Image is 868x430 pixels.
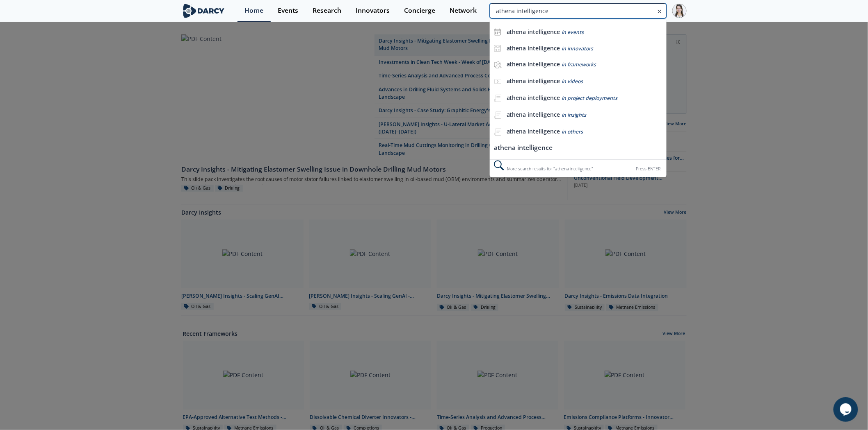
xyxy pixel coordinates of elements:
b: athena intelligence [507,60,560,68]
img: icon [494,28,501,36]
div: Innovators [356,7,390,14]
span: in insights [562,111,587,118]
span: in videos [562,78,583,85]
b: athena intelligence [507,94,560,102]
span: in events [562,29,584,36]
b: athena intelligence [507,77,560,85]
input: Advanced Search [490,3,667,18]
b: athena intelligence [507,127,560,135]
div: Network [450,7,477,14]
div: More search results for " athena intelligence " [490,160,667,177]
iframe: chat widget [834,397,860,422]
li: athena intelligence [490,140,667,156]
span: in project deployments [562,95,618,102]
b: athena intelligence [507,28,560,36]
img: icon [494,45,501,52]
span: in frameworks [562,61,596,68]
img: Profile [672,4,687,18]
span: in others [562,128,583,135]
span: in innovators [562,45,594,52]
b: athena intelligence [507,111,560,118]
div: Press ENTER [636,165,661,173]
div: Concierge [404,7,435,14]
img: logo-wide.svg [181,4,226,18]
div: Events [278,7,298,14]
div: Research [313,7,341,14]
b: athena intelligence [507,44,560,52]
div: Home [244,7,263,14]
